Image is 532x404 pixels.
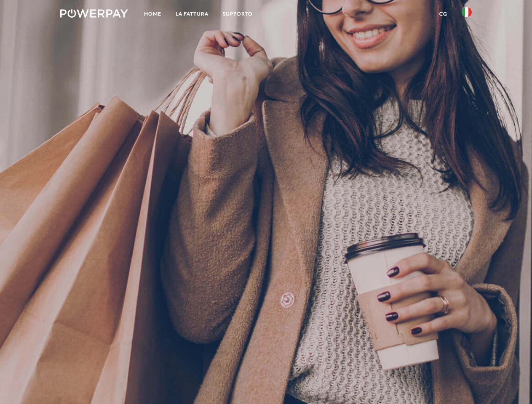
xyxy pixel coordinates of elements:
[432,6,454,21] a: CG
[462,7,472,17] img: it
[60,9,128,18] img: logo-powerpay-white.svg
[137,6,168,21] a: Home
[216,6,260,21] a: Supporto
[168,6,216,21] a: LA FATTURA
